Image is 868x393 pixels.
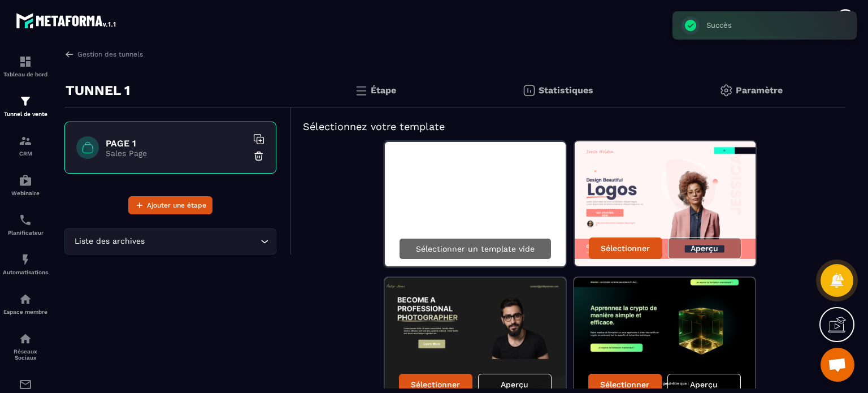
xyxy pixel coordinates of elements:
[3,86,48,126] a: formationformationTunnel de vente
[501,380,528,389] p: Aperçu
[600,380,649,389] p: Sélectionner
[19,174,32,187] img: automations
[3,205,48,244] a: schedulerschedulerPlanificateur
[16,10,118,31] img: logo
[64,49,143,59] a: Gestion des tunnels
[3,348,48,361] p: Réseaux Sociaux
[19,213,32,227] img: scheduler
[601,244,650,253] p: Sélectionner
[3,230,48,236] p: Planificateur
[522,84,536,97] img: stats.20deebd0.svg
[3,126,48,165] a: formationformationCRM
[128,196,212,214] button: Ajouter une étape
[411,380,460,389] p: Sélectionner
[3,309,48,315] p: Espace membre
[303,119,834,135] h5: Sélectionnez votre template
[19,378,32,391] img: email
[416,244,535,253] p: Sélectionner un template vide
[3,269,48,275] p: Automatisations
[719,84,733,97] img: setting-gr.5f69749f.svg
[3,244,48,284] a: automationsautomationsAutomatisations
[19,253,32,266] img: automations
[691,244,718,253] p: Aperçu
[19,292,32,306] img: automations
[3,165,48,205] a: automationsautomationsWebinaire
[147,235,258,248] input: Search for option
[3,150,48,157] p: CRM
[690,380,718,389] p: Aperçu
[3,111,48,117] p: Tunnel de vente
[575,141,756,266] img: image
[253,150,264,162] img: trash
[64,228,276,254] div: Search for option
[19,134,32,148] img: formation
[821,348,854,382] a: Ouvrir le chat
[147,200,206,211] span: Ajouter une étape
[354,84,368,97] img: bars.0d591741.svg
[19,332,32,346] img: social-network
[64,49,75,59] img: arrow
[539,85,593,96] p: Statistiques
[736,85,783,96] p: Paramètre
[3,323,48,369] a: social-networksocial-networkRéseaux Sociaux
[19,94,32,108] img: formation
[3,71,48,77] p: Tableau de bord
[106,149,247,158] p: Sales Page
[19,55,32,68] img: formation
[3,284,48,323] a: automationsautomationsEspace membre
[66,79,130,102] p: TUNNEL 1
[371,85,396,96] p: Étape
[3,190,48,196] p: Webinaire
[106,138,247,149] h6: PAGE 1
[72,235,147,248] span: Liste des archives
[3,46,48,86] a: formationformationTableau de bord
